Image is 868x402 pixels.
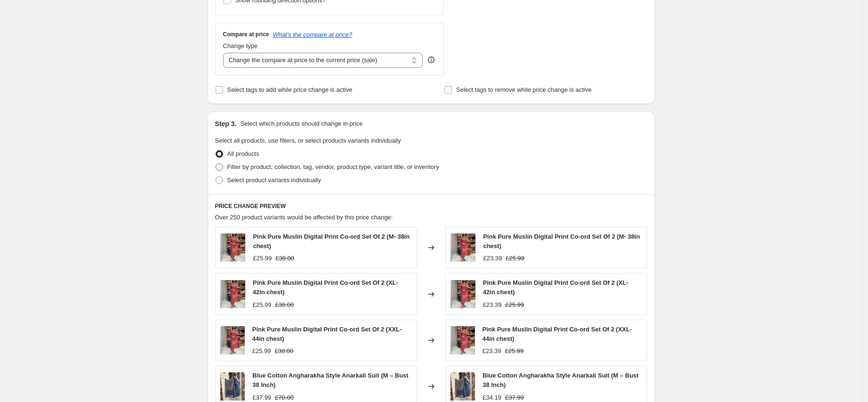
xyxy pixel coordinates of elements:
span: £25.99 [253,301,272,308]
span: Select tags to add while price change is active [227,86,353,93]
img: WhatsAppImage2023-12-27at11.53.38PM_80x.jpg [450,233,476,262]
span: Pink Pure Muslin Digital Print Co-ord Set Of 2 (M- 38in chest) [253,233,410,249]
span: Over 250 product variants would be affected by this price change: [215,214,393,221]
h6: PRICE CHANGE PREVIEW [215,202,647,210]
span: £25.99 [253,255,272,262]
div: help [426,55,436,64]
span: £38.00 [275,255,294,262]
img: WhatsAppImage2023-12-27at11.53.38PM_80x.jpg [220,280,245,308]
span: £23.39 [483,301,502,308]
span: £34.19 [482,394,501,401]
span: £37.99 [252,394,271,401]
img: WhatsAppImage2023-12-27at11.53.38PM_80x.jpg [220,233,246,262]
span: £25.99 [506,255,524,262]
span: Change type [223,42,258,49]
img: WhatsAppImage2023-12-27at11.53.38PM_80x.jpg [220,326,245,354]
span: Filter by product, collection, tag, vendor, product type, variant title, or inventory [227,163,439,170]
span: Blue Cotton Angharakha Style Anarkali Suit (M – Bust 38 Inch) [252,372,408,388]
span: Pink Pure Muslin Digital Print Co-ord Set Of 2 (XXL- 44in chest) [482,326,632,342]
span: £23.39 [483,255,502,262]
span: £37.99 [505,394,524,401]
span: Select tags to remove while price change is active [456,86,592,93]
span: All products [227,150,259,157]
span: £38.00 [274,347,293,354]
span: £23.39 [482,347,501,354]
img: WhatsAppImage2023-12-27at11.53.38PM_80x.jpg [450,280,475,308]
h2: Step 3. [215,119,237,129]
img: 0671538e-9fbb-43ad-89ee-1ffdf1d060a6_80x.jpg [450,372,475,401]
p: Select which products should change in price [240,119,362,129]
span: £25.99 [252,347,271,354]
span: Pink Pure Muslin Digital Print Co-ord Set Of 2 (XL- 42in chest) [253,279,398,296]
span: Blue Cotton Angharakha Style Anarkali Suit (M – Bust 38 Inch) [482,372,638,388]
img: WhatsAppImage2023-12-27at11.53.38PM_80x.jpg [450,326,475,354]
span: Select all products, use filters, or select products variants individually [215,137,401,144]
span: £70.00 [275,394,294,401]
span: Pink Pure Muslin Digital Print Co-ord Set Of 2 (M- 38in chest) [483,233,640,249]
span: Pink Pure Muslin Digital Print Co-ord Set Of 2 (XXL- 44in chest) [252,326,402,342]
span: Pink Pure Muslin Digital Print Co-ord Set Of 2 (XL- 42in chest) [483,279,628,296]
h3: Compare at price [223,31,269,38]
span: £25.99 [505,347,523,354]
span: £25.99 [506,301,524,308]
span: £38.00 [275,301,294,308]
span: Select product variants individually [227,177,321,184]
button: What's the compare at price? [273,31,353,38]
img: 0671538e-9fbb-43ad-89ee-1ffdf1d060a6_80x.jpg [220,372,245,401]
